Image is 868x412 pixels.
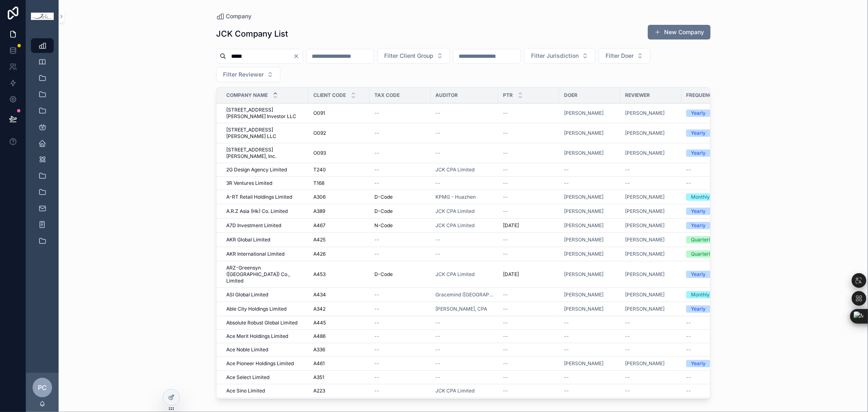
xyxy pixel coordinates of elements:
a: [DATE] [503,271,554,278]
a: -- [686,320,737,326]
span: O092 [313,130,326,136]
a: -- [435,251,493,257]
span: [PERSON_NAME] [564,150,603,156]
a: [PERSON_NAME] [625,271,676,278]
span: -- [374,346,379,353]
button: Select Button [377,48,450,64]
a: -- [503,130,554,136]
span: A336 [313,346,325,353]
a: A467 [313,222,365,229]
a: Ace Noble Limited [226,346,304,353]
a: [STREET_ADDRESS][PERSON_NAME] Investor LLC [226,107,304,120]
a: [PERSON_NAME] [564,110,615,116]
a: [PERSON_NAME] [625,110,665,116]
span: -- [374,320,379,326]
span: -- [435,150,440,156]
a: JCK CPA Limited [435,208,474,215]
span: A7D Investment Limited [226,222,281,229]
div: Monthly [691,193,710,201]
a: -- [503,333,554,340]
span: -- [686,333,691,340]
span: -- [503,237,508,243]
a: -- [503,251,554,257]
a: JCK CPA Limited [435,222,493,229]
span: -- [503,346,508,353]
span: -- [435,346,440,353]
a: AKR Global Limited [226,237,304,243]
span: [PERSON_NAME] [625,291,665,298]
div: Yearly [691,129,706,137]
a: -- [686,346,737,353]
span: -- [374,110,379,116]
span: JCK CPA Limited [435,167,474,173]
span: -- [503,320,508,326]
span: [PERSON_NAME] [564,222,603,229]
a: [PERSON_NAME] [564,110,603,116]
span: -- [503,208,508,215]
a: [PERSON_NAME] [625,194,676,200]
a: -- [503,194,554,200]
a: -- [374,346,426,353]
a: [PERSON_NAME] [625,150,665,156]
a: A426 [313,251,365,257]
a: Able City Holdings Limited [226,306,304,312]
a: -- [435,130,493,136]
a: [PERSON_NAME] [625,130,676,136]
a: New Company [648,25,711,39]
span: [PERSON_NAME] [625,130,665,136]
a: [PERSON_NAME] [564,194,615,200]
a: A486 [313,333,365,340]
a: -- [374,130,426,136]
span: Ace Noble Limited [226,346,268,353]
a: Gracemind ([GEOGRAPHIC_DATA]) [435,291,493,298]
a: -- [374,167,426,173]
span: -- [435,333,440,340]
span: [DATE] [503,222,519,229]
span: [STREET_ADDRESS][PERSON_NAME] LLC [226,127,304,140]
a: T240 [313,167,365,173]
a: [PERSON_NAME] [625,150,676,156]
a: -- [564,346,615,353]
div: Quarterly [691,250,713,258]
a: -- [503,291,554,298]
a: -- [374,291,426,298]
span: [PERSON_NAME] [625,208,665,215]
span: -- [503,251,508,257]
span: -- [503,291,508,298]
span: -- [625,167,630,173]
a: -- [564,333,615,340]
a: Yearly [686,110,737,117]
span: D-Code [374,194,393,200]
span: 2G Design Agency Limited [226,167,287,173]
span: A389 [313,208,325,215]
a: [PERSON_NAME] [564,130,603,136]
span: [PERSON_NAME] [564,271,603,278]
a: A7D Investment Limited [226,222,304,229]
a: [PERSON_NAME] [564,208,615,215]
button: Select Button [216,67,280,82]
span: T240 [313,167,326,173]
span: D-Code [374,208,393,215]
a: [PERSON_NAME] [625,271,665,278]
a: JCK CPA Limited [435,271,493,278]
a: [PERSON_NAME] [564,271,615,278]
a: [PERSON_NAME] [564,291,603,298]
span: JCK CPA Limited [435,271,474,278]
span: -- [374,130,379,136]
span: -- [564,320,569,326]
a: -- [374,251,426,257]
a: -- [686,333,737,340]
a: Quarterly [686,250,737,258]
a: [PERSON_NAME] [625,222,665,229]
a: [PERSON_NAME] [564,208,603,215]
span: A.R.Z Asia (Hk) Co. Limited [226,208,288,215]
a: -- [625,180,676,186]
div: Yearly [691,149,706,157]
span: A453 [313,271,326,278]
span: -- [435,180,440,186]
